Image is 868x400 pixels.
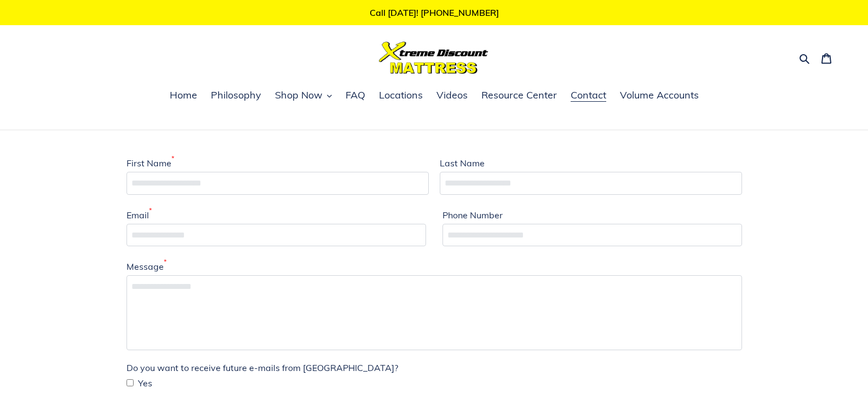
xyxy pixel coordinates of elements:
[379,42,488,74] img: Xtreme Discount Mattress
[431,88,473,104] a: Videos
[170,89,197,102] span: Home
[127,260,166,273] label: Message
[138,376,152,390] span: Yes
[127,361,398,374] label: Do you want to receive future e-mails from [GEOGRAPHIC_DATA]?
[436,89,468,102] span: Videos
[481,89,557,102] span: Resource Center
[211,89,261,102] span: Philosophy
[373,88,428,104] a: Locations
[442,208,503,222] label: Phone Number
[164,88,203,104] a: Home
[127,379,134,386] input: Yes
[476,88,562,104] a: Resource Center
[127,208,152,222] label: Email
[440,156,485,170] label: Last Name
[379,89,423,102] span: Locations
[269,88,337,104] button: Shop Now
[205,88,267,104] a: Philosophy
[620,89,699,102] span: Volume Accounts
[571,89,606,102] span: Contact
[127,156,174,170] label: First Name
[275,89,323,102] span: Shop Now
[565,88,612,104] a: Contact
[340,88,371,104] a: FAQ
[346,89,365,102] span: FAQ
[614,88,704,104] a: Volume Accounts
